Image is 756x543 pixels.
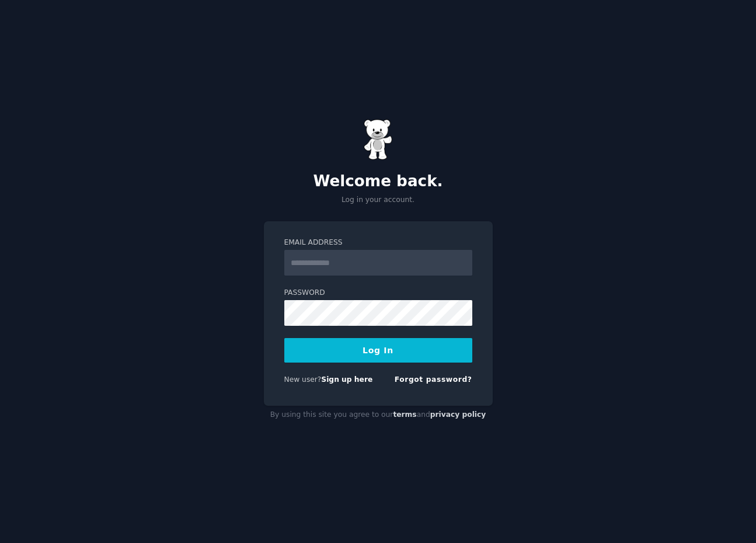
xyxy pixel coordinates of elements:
[393,410,416,419] a: terms
[321,375,372,384] a: Sign up here
[284,338,472,363] button: Log In
[284,238,472,248] label: Email Address
[284,288,472,298] label: Password
[264,172,493,191] h2: Welcome back.
[395,375,472,384] a: Forgot password?
[264,195,493,206] p: Log in your account.
[430,410,486,419] a: privacy policy
[364,119,393,160] img: Gummy Bear
[264,406,493,424] div: By using this site you agree to our and
[284,375,322,384] span: New user?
